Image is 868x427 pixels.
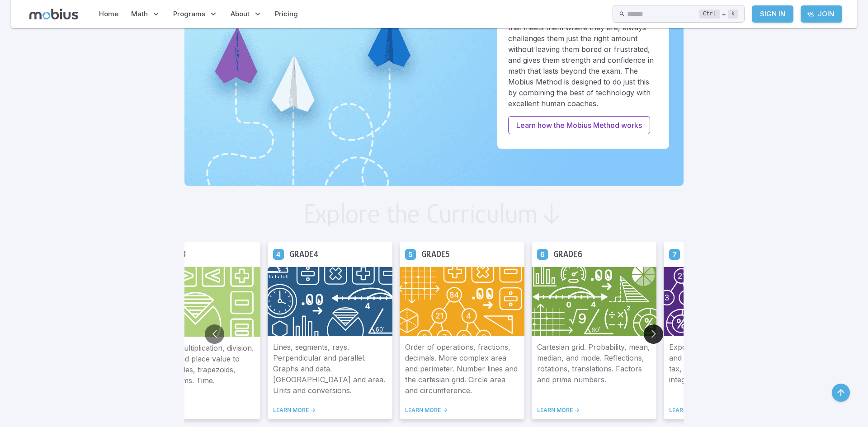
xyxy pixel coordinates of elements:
[273,249,284,259] a: Grade 4
[421,247,450,261] h5: Grade 5
[205,324,224,344] button: Go to previous slide
[508,11,658,109] p: You want math education for your child that meets them where they are, always challenges them jus...
[752,5,793,23] a: Sign In
[273,342,387,396] p: Lines, segments, rays. Perpendicular and parallel. Graphs and data. [GEOGRAPHIC_DATA] and area. U...
[173,9,205,19] span: Programs
[669,407,783,414] a: LEARN MORE ->
[801,5,842,23] a: Join
[699,9,720,19] kbd: Ctrl
[537,249,548,259] a: Grade 6
[644,324,663,344] button: Go to next slide
[728,9,738,19] kbd: k
[669,249,680,259] a: Grade 7
[699,9,738,19] div: +
[405,407,519,414] a: LEARN MORE ->
[405,342,519,396] p: Order of operations, fractions, decimals. More complex area and perimeter. Number lines and the c...
[136,267,260,337] img: Grade 3
[553,247,583,261] h5: Grade 6
[131,9,148,19] span: Math
[537,407,651,414] a: LEARN MORE ->
[231,9,250,19] span: About
[516,120,642,131] p: Learn how the Mobius Method works
[303,200,538,227] h2: Explore the Curriculum
[508,116,650,134] a: Learn how the Mobius Method works
[669,342,783,396] p: Exponents introduced visually and numerically. Percentages, tax, tips, discounts. Negative intege...
[273,407,387,414] a: LEARN MORE ->
[96,4,121,24] a: Home
[268,267,392,336] img: Grade 4
[141,343,255,396] p: Fractions, multiplication, division. Decimals, and place value to 1000. Triangles, trapezoids, pa...
[400,267,524,336] img: Grade 5
[664,267,788,336] img: Grade 7
[289,247,318,261] h5: Grade 4
[141,407,255,414] a: LEARN MORE ->
[537,342,651,396] p: Cartesian grid. Probability, mean, median, and mode. Reflections, rotations, translations. Factor...
[272,4,301,24] a: Pricing
[532,267,656,336] img: Grade 6
[405,249,416,259] a: Grade 5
